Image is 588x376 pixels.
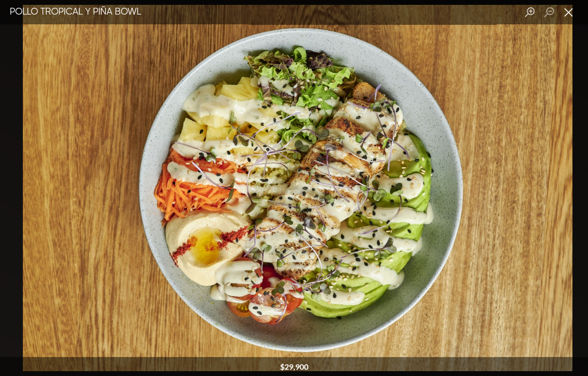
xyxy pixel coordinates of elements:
h6: $ 29,900 [280,362,308,371]
button: Zoom out [539,4,559,21]
span: POLLO TROPICAL Y PIÑA BOWL [10,7,141,17]
button: Close lightbox [559,4,578,21]
img: POLLO TROPICAL Y PIÑA BOWL [23,5,572,371]
button: Zoom in [520,4,539,21]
